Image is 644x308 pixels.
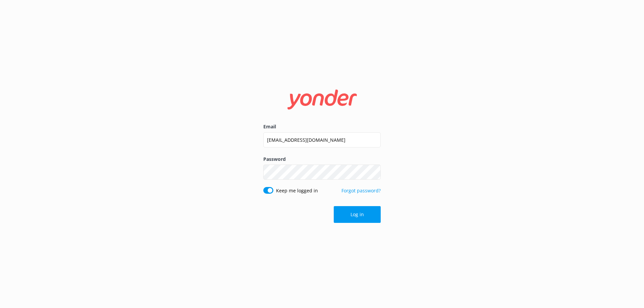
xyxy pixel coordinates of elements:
[341,187,381,194] a: Forgot password?
[334,206,381,223] button: Log in
[276,187,318,194] label: Keep me logged in
[263,156,381,163] label: Password
[263,123,381,130] label: Email
[367,166,381,179] button: Show password
[263,132,381,147] input: user@emailaddress.com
